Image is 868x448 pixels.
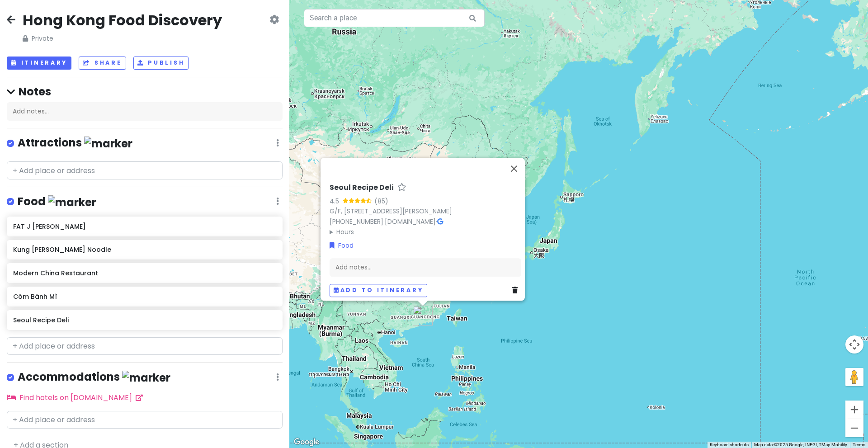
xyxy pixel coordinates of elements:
[437,218,443,225] i: Google Maps
[845,419,863,437] button: Zoom out
[18,136,132,151] h4: Attractions
[84,137,132,151] img: marker
[13,316,276,324] h6: Seoul Recipe Deli
[79,57,126,70] button: Share
[330,241,354,250] a: Food
[845,368,863,386] button: Drag Pegman onto the map to open Street View
[330,183,394,193] h6: Seoul Recipe Deli
[330,227,521,237] summary: Hours
[330,258,521,277] div: Add notes...
[7,337,283,355] input: + Add place or address
[23,11,222,30] h2: Hong Kong Food Discovery
[845,335,863,354] button: Map camera controls
[397,183,406,193] a: Star place
[133,57,189,70] button: Publish
[23,33,222,43] span: Private
[374,196,388,206] div: (85)
[512,285,521,295] a: Delete place
[292,436,321,448] img: Google
[7,161,283,179] input: + Add place or address
[330,183,521,237] div: · ·
[13,245,276,254] h6: Kung [PERSON_NAME] Noodle
[7,411,283,429] input: + Add place or address
[385,217,436,226] a: [DOMAIN_NAME]
[48,195,96,209] img: marker
[13,222,276,231] h6: FAT J [PERSON_NAME]
[122,371,170,385] img: marker
[13,269,276,277] h6: Modern China Restaurant
[853,442,865,447] a: Terms (opens in new tab)
[13,292,276,301] h6: Cóm Bánh Mì
[18,194,96,209] h4: Food
[304,9,485,27] input: Search a place
[503,158,525,179] button: Close
[330,196,343,206] div: 4.5
[330,217,383,226] a: [PHONE_NUMBER]
[845,401,863,419] button: Zoom in
[754,442,847,447] span: Map data ©2025 Google, INEGI, TMap Mobility
[18,370,170,385] h4: Accommodations
[292,436,321,448] a: Open this area in Google Maps (opens a new window)
[7,102,283,121] div: Add notes...
[7,57,71,70] button: Itinerary
[330,207,452,216] a: G/F, [STREET_ADDRESS][PERSON_NAME]
[7,85,283,99] h4: Notes
[7,392,143,403] a: Find hotels on [DOMAIN_NAME]
[413,306,433,325] div: Seoul Recipe Deli
[330,284,427,297] button: Add to itinerary
[710,442,749,448] button: Keyboard shortcuts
